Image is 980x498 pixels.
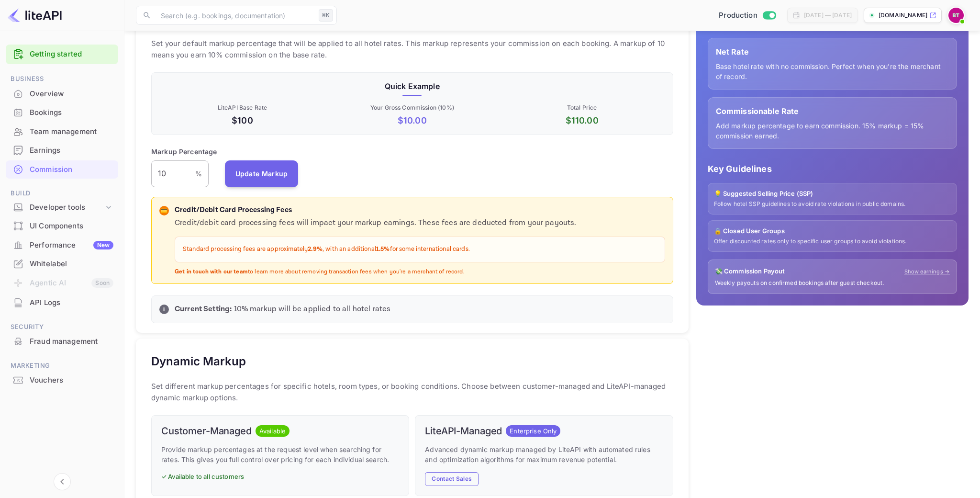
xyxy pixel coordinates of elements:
[6,199,118,216] div: Developer tools
[719,10,757,21] span: Production
[175,268,665,276] p: to learn more about removing transaction fees when you're a merchant of record.
[161,425,252,437] h6: Customer-Managed
[151,160,195,187] input: 0
[6,74,118,84] span: Business
[329,103,495,112] p: Your Gross Commission ( 10 %)
[6,294,118,312] div: API Logs
[175,304,232,314] strong: Current Setting:
[714,200,951,208] p: Follow hotel SSP guidelines to avoid rate violations in public domains.
[715,267,785,276] p: 💸 Commission Payout
[30,126,113,137] div: Team management
[904,268,950,276] a: Show earnings →
[6,217,118,236] div: UI Components
[30,164,113,175] div: Commission
[159,103,325,112] p: LiteAPI Base Rate
[6,103,118,122] div: Bookings
[6,322,118,332] span: Security
[30,297,113,308] div: API Logs
[175,217,665,229] p: Credit/debit card processing fees will impact your markup earnings. These fees are deducted from ...
[30,336,113,347] div: Fraud management
[175,268,248,275] strong: Get in touch with our team
[159,114,325,127] p: $100
[6,85,118,103] div: Overview
[30,202,104,213] div: Developer tools
[6,371,118,390] div: Vouchers
[175,304,665,315] p: 10 % markup will be applied to all hotel rates
[714,189,951,199] p: 💡 Suggested Selling Price (SSP)
[425,472,479,486] button: Contact Sales
[6,141,118,160] div: Earnings
[30,145,113,156] div: Earnings
[708,162,957,175] p: Key Guidelines
[6,141,118,159] a: Earnings
[8,8,62,23] img: LiteAPI logo
[376,245,390,253] strong: 1.5%
[163,305,165,314] p: i
[308,245,323,253] strong: 2.9%
[6,103,118,121] a: Bookings
[879,11,927,20] p: [DOMAIN_NAME]
[151,38,673,61] p: Set your default markup percentage that will be applied to all hotel rates. This markup represent...
[6,123,118,140] a: Team management
[175,205,665,216] p: Credit/Debit Card Processing Fees
[151,354,246,369] h5: Dynamic Markup
[715,10,780,21] div: Switch to Sandbox mode
[715,279,950,287] p: Weekly payouts on confirmed bookings after guest checkout.
[183,245,657,254] p: Standard processing fees are approximately , with an additional for some international cards.
[319,9,333,22] div: ⌘K
[151,381,673,404] p: Set different markup percentages for specific hotels, room types, or booking conditions. Choose b...
[6,255,118,273] div: Whitelabel
[54,473,71,490] button: Collapse navigation
[6,160,118,178] a: Commission
[30,221,113,232] div: UI Components
[425,425,502,437] h6: LiteAPI-Managed
[30,89,113,100] div: Overview
[151,147,217,157] p: Markup Percentage
[161,472,399,482] p: ✓ Available to all customers
[159,80,665,92] p: Quick Example
[256,427,290,436] span: Available
[30,240,113,251] div: Performance
[499,103,665,112] p: Total Price
[948,8,964,23] img: Bookaweb Team
[714,226,951,236] p: 🔒 Closed User Groups
[93,241,113,249] div: New
[6,123,118,141] div: Team management
[6,255,118,272] a: Whitelabel
[195,169,202,179] p: %
[6,236,118,255] div: PerformanceNew
[160,206,167,215] p: 💳
[499,114,665,127] p: $ 110.00
[161,444,399,464] p: Provide markup percentages at the request level when searching for rates. This gives you full con...
[225,160,299,187] button: Update Markup
[155,6,315,25] input: Search (e.g. bookings, documentation)
[6,188,118,199] span: Build
[716,61,949,81] p: Base hotel rate with no commission. Perfect when you're the merchant of record.
[6,361,118,371] span: Marketing
[804,11,852,20] div: [DATE] — [DATE]
[6,332,118,351] div: Fraud management
[6,85,118,102] a: Overview
[425,444,663,464] p: Advanced dynamic markup managed by LiteAPI with automated rules and optimization algorithms for m...
[714,238,951,246] p: Offer discounted rates only to specific user groups to avoid violations.
[716,105,949,117] p: Commissionable Rate
[30,375,113,386] div: Vouchers
[716,121,949,141] p: Add markup percentage to earn commission. 15% markup = 15% commission earned.
[6,217,118,235] a: UI Components
[30,107,113,118] div: Bookings
[506,427,560,436] span: Enterprise Only
[6,160,118,179] div: Commission
[6,236,118,254] a: PerformanceNew
[6,294,118,311] a: API Logs
[30,259,113,270] div: Whitelabel
[6,45,118,64] div: Getting started
[6,332,118,350] a: Fraud management
[6,371,118,389] a: Vouchers
[716,46,949,57] p: Net Rate
[30,49,113,60] a: Getting started
[329,114,495,127] p: $ 10.00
